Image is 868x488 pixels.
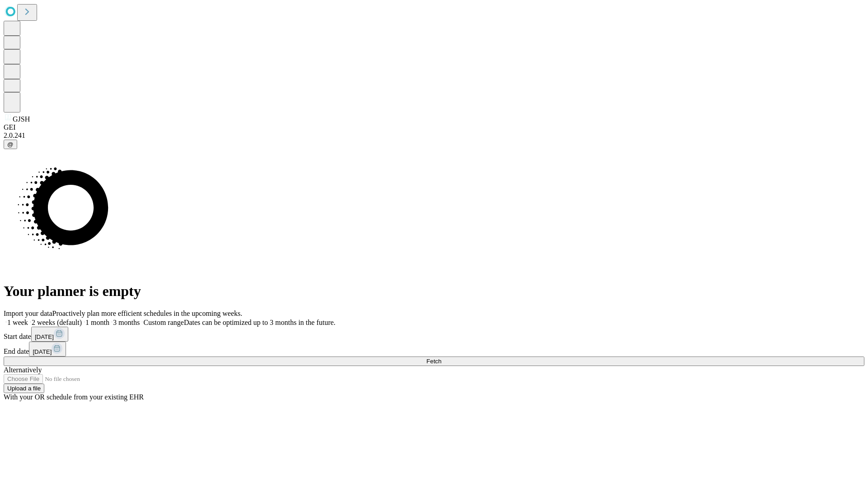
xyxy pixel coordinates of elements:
div: GEI [4,123,864,131]
h1: Your planner is empty [4,283,864,300]
button: Upload a file [4,384,44,393]
button: [DATE] [31,327,68,342]
span: @ [7,141,14,148]
span: Dates can be optimized up to 3 months in the future. [184,319,335,326]
div: 2.0.241 [4,131,864,140]
button: [DATE] [29,342,66,357]
button: Fetch [4,357,864,366]
span: 3 months [113,319,140,326]
span: Import your data [4,310,52,317]
span: Custom range [143,319,184,326]
span: [DATE] [35,333,54,340]
span: Alternatively [4,366,42,374]
span: [DATE] [33,348,52,355]
span: GJSH [13,115,30,123]
span: Fetch [426,358,441,365]
div: End date [4,342,864,357]
div: Start date [4,327,864,342]
span: 2 weeks (default) [32,319,82,326]
span: With your OR schedule from your existing EHR [4,393,144,401]
span: Proactively plan more efficient schedules in the upcoming weeks. [52,310,242,317]
button: @ [4,140,17,149]
span: 1 month [85,319,109,326]
span: 1 week [7,319,28,326]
